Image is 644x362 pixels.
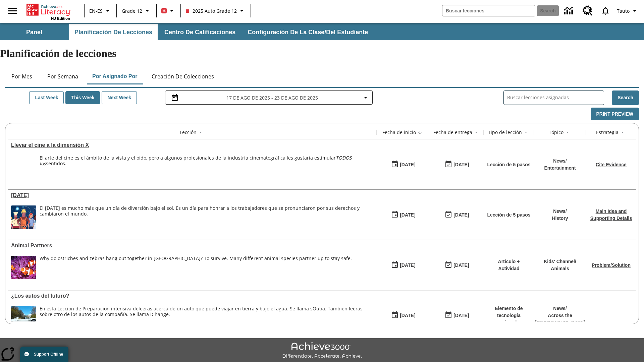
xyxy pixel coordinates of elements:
[11,243,373,249] a: Animal Partners, Lessons
[487,212,530,219] p: Lección de 5 pasos
[40,155,352,167] em: TODOS los
[29,91,64,104] button: Last Week
[617,7,630,14] span: Tauto
[442,259,471,271] button: 06/30/26: Último día en que podrá accederse la lección
[87,5,114,17] button: Language: EN-ES, Selecciona un idioma
[40,155,373,167] p: El arte del cine es el ámbito de la vista y el oído, pero a algunos profesionales de la industria...
[442,5,535,16] input: search field
[488,129,522,136] div: Tipo de lección
[11,192,373,198] a: Día del Trabajo, Lessons
[40,305,363,317] testabrev: leerás acerca de un auto que puede viajar en tierra y bajo el agua. Se llama sQuba. También leerá...
[51,16,70,20] span: NJ Edition
[544,258,576,265] p: Kids' Channel /
[1,24,68,40] button: Panel
[11,142,373,148] a: Llevar el cine a la dimensión X, Lessons
[442,309,471,322] button: 08/01/26: Último día en que podrá accederse la lección
[40,256,352,279] div: Why do ostriches and zebras hang out together in Africa? To survive. Many different animal specie...
[487,305,531,326] p: Elemento de tecnología mejorada
[162,6,166,15] span: B
[614,5,641,17] button: Perfil/Configuración
[389,208,418,221] button: 07/23/25: Primer día en que estuvo disponible la lección
[442,208,471,221] button: 06/30/26: Último día en que podrá accederse la lección
[5,68,39,84] button: Por mes
[69,24,158,40] button: Planificación de lecciones
[11,243,373,249] div: Animal Partners
[560,2,579,20] a: Centro de información
[552,215,568,222] p: History
[3,1,22,21] button: Abrir el menú lateral
[40,306,373,317] div: En esta Lección de Preparación intensiva de
[20,347,68,362] button: Support Offline
[282,342,362,359] img: Achieve3000 Differentiate Accelerate Achieve
[11,142,373,148] div: Llevar el cine a la dimensión X
[159,5,178,17] button: Boost El color de la clase es rojo. Cambiar el color de la clase.
[612,90,639,105] button: Search
[242,24,373,40] button: Configuración de la clase/del estudiante
[159,24,241,40] button: Centro de calificaciones
[597,2,614,19] a: Notificaciones
[453,161,469,169] div: [DATE]
[180,129,197,136] div: Lección
[119,5,154,17] button: Grado: Grade 12, Elige un grado
[544,265,576,272] p: Animals
[563,128,572,136] button: Sort
[34,352,63,357] span: Support Offline
[472,128,480,136] button: Sort
[619,128,627,136] button: Sort
[591,108,639,121] button: Print Preview
[389,309,418,322] button: 07/01/25: Primer día en que estuvo disponible la lección
[507,93,604,103] input: Buscar lecciones asignadas
[382,129,416,136] div: Fecha de inicio
[186,7,237,14] span: 2025 Auto Grade 12
[40,256,352,261] div: Why do ostriches and zebras hang out together in [GEOGRAPHIC_DATA]? To survive. Many different an...
[65,91,100,104] button: This Week
[400,261,415,269] div: [DATE]
[535,305,585,312] p: News /
[590,208,632,221] a: Main Idea and Supporting Details
[40,205,373,217] div: El [DATE] es mucho más que un día de diversión bajo el sol. Es un día para honrar a los trabajado...
[487,161,530,168] p: Lección de 5 pasos
[522,128,530,136] button: Sort
[442,158,471,171] button: 08/24/25: Último día en que podrá accederse la lección
[40,155,373,179] div: El arte del cine es el ámbito de la vista y el oído, pero a algunos profesionales de la industria...
[11,205,36,229] img: A banner with a blue background shows an illustrated row of diverse men and women dressed in clot...
[40,205,373,229] div: El Día del Trabajo es mucho más que un día de diversión bajo el sol. Es un día para honrar a los ...
[389,158,418,171] button: 08/18/25: Primer día en que estuvo disponible la lección
[400,311,415,320] div: [DATE]
[552,208,568,215] p: News /
[226,94,318,101] span: 17 de ago de 2025 - 23 de ago de 2025
[400,211,415,219] div: [DATE]
[146,68,219,84] button: Creación de colecciones
[183,5,249,17] button: Class: 2025 Auto Grade 12, Selecciona una clase
[592,262,631,268] a: Problem/Solution
[40,306,373,329] div: En esta Lección de Preparación intensiva de leerás acerca de un auto que puede viajar en tierra y...
[87,68,143,84] button: Por asignado por
[11,256,36,279] img: Three clownfish swim around a purple anemone.
[26,2,70,20] div: Portada
[549,129,563,136] div: Tópico
[453,261,469,269] div: [DATE]
[26,3,70,16] a: Portada
[416,128,424,136] button: Sort
[453,311,469,320] div: [DATE]
[433,129,472,136] div: Fecha de entrega
[122,7,142,14] span: Grade 12
[362,94,370,102] svg: Collapse Date Range Filter
[596,129,619,136] div: Estrategia
[11,192,373,198] div: Día del Trabajo
[42,68,84,84] button: Por semana
[11,293,373,299] div: ¿Los autos del futuro?
[89,7,103,14] span: EN-ES
[11,155,36,179] img: Panel in front of the seats sprays water mist to the happy audience at a 4DX-equipped theater.
[11,293,373,299] a: ¿Los autos del futuro? , Lessons
[11,306,36,329] img: High-tech automobile treading water.
[596,162,627,167] a: Cite Evidence
[487,258,531,272] p: Artículo + Actividad
[453,211,469,219] div: [DATE]
[544,158,576,165] p: News /
[579,2,597,20] a: Centro de recursos, Se abrirá en una pestaña nueva.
